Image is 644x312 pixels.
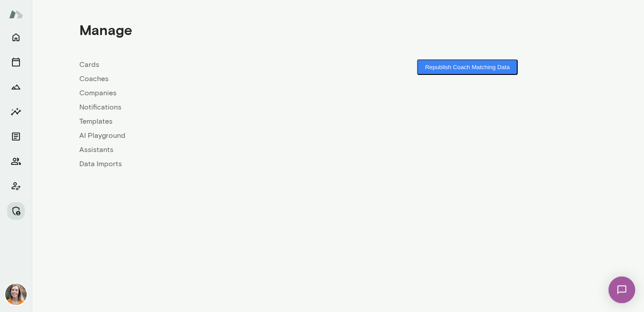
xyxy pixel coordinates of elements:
a: Data Imports [79,159,338,169]
img: Mento [9,6,23,23]
button: Documents [7,128,25,145]
button: Growth Plan [7,78,25,96]
a: Companies [79,88,338,98]
a: Assistants [79,144,338,155]
a: Notifications [79,102,338,113]
a: Coaches [79,74,338,84]
a: Templates [79,116,338,127]
button: Sessions [7,53,25,71]
button: Client app [7,177,25,195]
button: Republish Coach Matching Data [417,59,518,75]
h4: Manage [79,21,132,38]
img: Carrie Kelly [5,284,27,305]
a: AI Playground [79,130,338,141]
button: Home [7,28,25,46]
button: Insights [7,103,25,121]
button: Manage [7,202,25,220]
a: Cards [79,59,338,70]
button: Members [7,152,25,170]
